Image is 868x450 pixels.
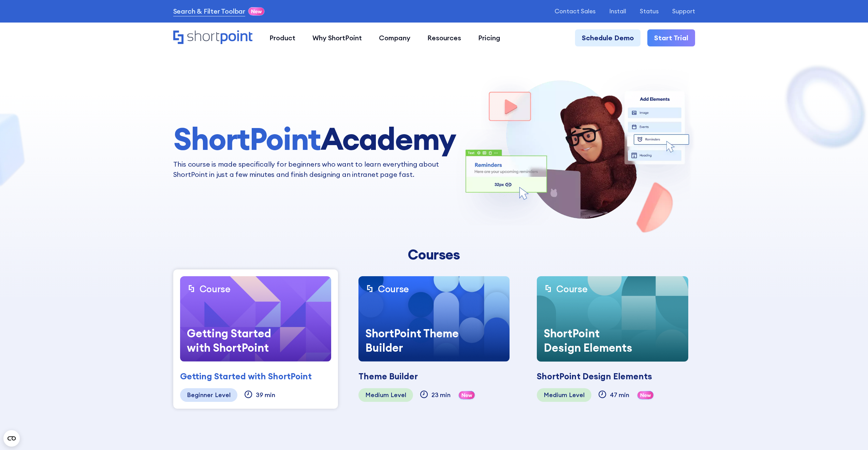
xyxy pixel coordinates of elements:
a: Schedule Demo [575,29,641,46]
div: Level [215,392,231,398]
div: Course [200,283,231,295]
a: Support [672,8,695,15]
span: ShortPoint [173,119,321,158]
div: ShortPoint Design Elements [537,319,644,362]
div: Courses [306,247,562,263]
div: Course [378,283,409,295]
div: Level [569,392,585,398]
div: Company [379,33,410,43]
div: Resources [427,33,461,43]
a: CourseShortPoint Theme Builder [358,276,510,362]
a: Status [640,8,659,15]
iframe: Chat Widget [834,417,868,450]
a: CourseGetting Started with ShortPoint [180,276,331,362]
div: 39 min [256,392,275,398]
div: Theme Builder [358,370,418,383]
a: Pricing [470,29,509,46]
h1: Academy [173,122,456,156]
div: 23 min [431,392,451,398]
div: Why ShortPoint [312,33,362,43]
div: Level [391,392,406,398]
a: Install [609,8,626,15]
p: This course is made specifically for beginners who want to learn everything about ShortPoint in j... [173,159,456,180]
div: 47 min [610,392,629,398]
a: Home [173,30,253,45]
a: Company [370,29,419,46]
a: Resources [419,29,470,46]
div: Product [269,33,295,43]
button: Open CMP widget [3,430,20,447]
div: Medium [365,392,389,398]
div: Beginner [187,392,213,398]
a: Start Trial [647,29,695,46]
div: Pricing [478,33,500,43]
a: Product [261,29,304,46]
a: Contact Sales [555,8,595,15]
a: Search & Filter Toolbar [173,6,245,16]
div: Course [556,283,587,295]
a: Why ShortPoint [304,29,370,46]
div: ShortPoint Design Elements [537,370,652,383]
div: ShortPoint Theme Builder [358,319,466,362]
div: Getting Started with ShortPoint [180,370,312,383]
div: Getting Started with ShortPoint [180,319,288,362]
div: Medium [544,392,567,398]
a: CourseShortPoint Design Elements [537,276,688,362]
